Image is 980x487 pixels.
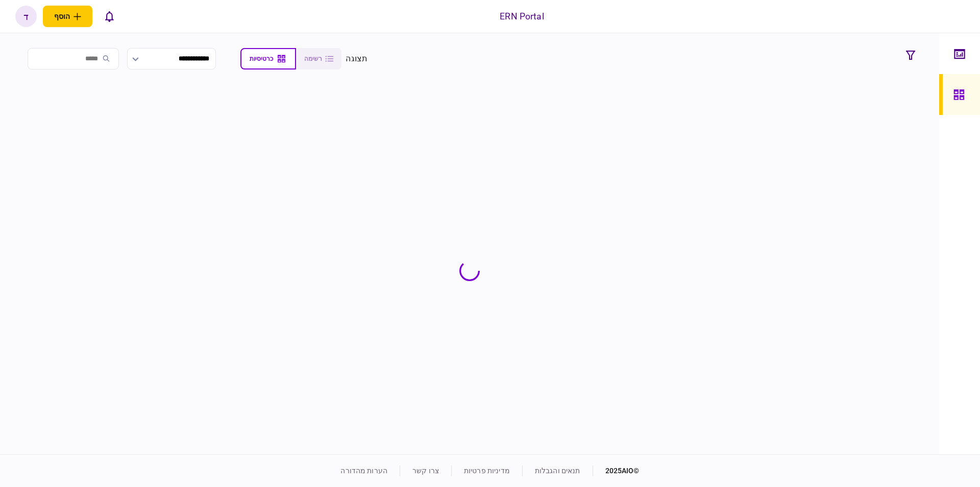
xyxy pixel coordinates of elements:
a: מדיניות פרטיות [464,467,510,475]
span: רשימה [304,55,322,62]
button: רשימה [296,48,341,69]
span: כרטיסיות [250,55,273,62]
button: פתח רשימת התראות [99,6,120,27]
a: צרו קשר [412,467,439,475]
button: פתח תפריט להוספת לקוח [43,6,92,27]
div: תצוגה [346,53,367,65]
button: ד [15,6,37,27]
button: כרטיסיות [240,48,296,69]
div: ERN Portal [500,10,544,23]
a: תנאים והגבלות [535,467,580,475]
div: © 2025 AIO [593,466,640,476]
a: הערות מהדורה [340,467,387,475]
